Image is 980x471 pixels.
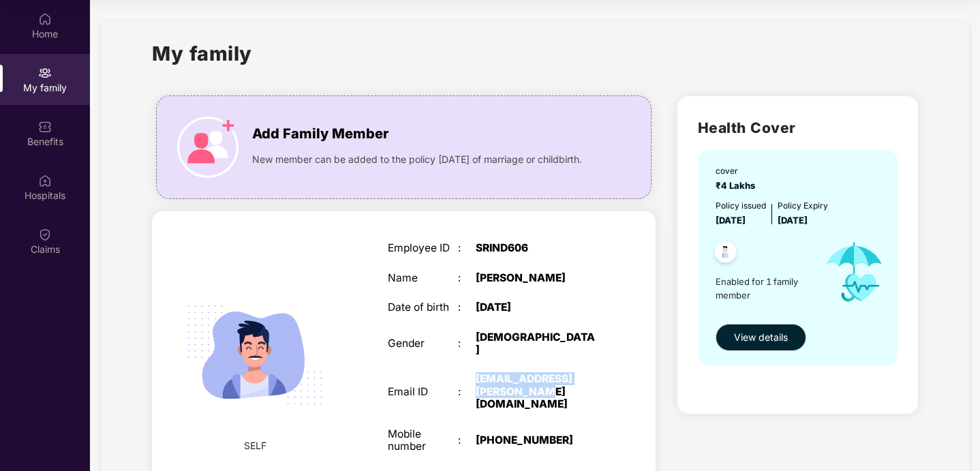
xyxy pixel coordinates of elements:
[38,12,52,26] img: svg+xml;base64,PHN2ZyBpZD0iSG9tZSIgeG1sbnM9Imh0dHA6Ly93d3cudzMub3JnLzIwMDAvc3ZnIiB3aWR0aD0iMjAiIG...
[813,228,895,317] img: icon
[476,331,598,356] div: [DEMOGRAPHIC_DATA]
[778,215,808,226] span: [DATE]
[244,438,266,453] span: SELF
[476,272,598,284] div: [PERSON_NAME]
[476,301,598,314] div: [DATE]
[458,272,476,284] div: :
[458,242,476,254] div: :
[458,386,476,398] div: :
[388,386,458,398] div: Email ID
[716,200,766,213] div: Policy issued
[716,180,761,191] span: ₹4 Lakhs
[388,242,458,254] div: Employee ID
[171,271,339,439] img: svg+xml;base64,PHN2ZyB4bWxucz0iaHR0cDovL3d3dy53My5vcmcvMjAwMC9zdmciIHdpZHRoPSIyMjQiIGhlaWdodD0iMT...
[38,120,52,134] img: svg+xml;base64,PHN2ZyBpZD0iQmVuZWZpdHMiIHhtbG5zPSJodHRwOi8vd3d3LnczLm9yZy8yMDAwL3N2ZyIgd2lkdGg9Ij...
[38,174,52,187] img: svg+xml;base64,PHN2ZyBpZD0iSG9zcGl0YWxzIiB4bWxucz0iaHR0cDovL3d3dy53My5vcmcvMjAwMC9zdmciIHdpZHRoPS...
[716,324,806,351] button: View details
[388,428,458,453] div: Mobile number
[476,434,598,446] div: [PHONE_NUMBER]
[709,237,742,271] img: svg+xml;base64,PHN2ZyB4bWxucz0iaHR0cDovL3d3dy53My5vcmcvMjAwMC9zdmciIHdpZHRoPSI0OC45NDMiIGhlaWdodD...
[458,301,476,314] div: :
[152,38,252,69] h1: My family
[177,117,239,178] img: icon
[388,272,458,284] div: Name
[388,301,458,314] div: Date of birth
[458,434,476,446] div: :
[38,66,52,80] img: svg+xml;base64,PHN2ZyB3aWR0aD0iMjAiIGhlaWdodD0iMjAiIHZpZXdCb3g9IjAgMCAyMCAyMCIgZmlsbD0ibm9uZSIgeG...
[716,165,761,178] div: cover
[38,228,52,241] img: svg+xml;base64,PHN2ZyBpZD0iQ2xhaW0iIHhtbG5zPSJodHRwOi8vd3d3LnczLm9yZy8yMDAwL3N2ZyIgd2lkdGg9IjIwIi...
[698,117,898,139] h2: Health Cover
[252,152,582,167] span: New member can be added to the policy [DATE] of marriage or childbirth.
[252,123,388,145] span: Add Family Member
[734,330,788,345] span: View details
[458,337,476,350] div: :
[388,337,458,350] div: Gender
[716,215,746,226] span: [DATE]
[476,373,598,410] div: [EMAIL_ADDRESS][PERSON_NAME][DOMAIN_NAME]
[778,200,828,213] div: Policy Expiry
[476,242,598,254] div: SRIND606
[716,275,813,303] span: Enabled for 1 family member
